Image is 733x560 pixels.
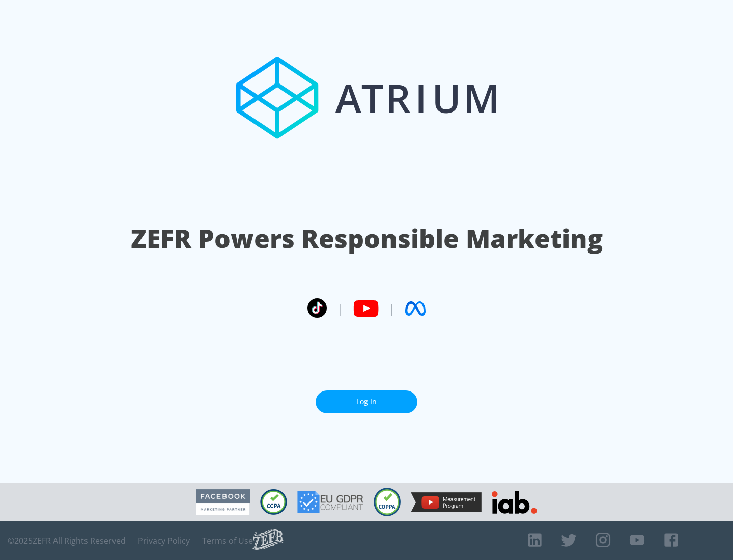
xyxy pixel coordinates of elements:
a: Terms of Use [202,536,253,546]
a: Log In [316,390,417,413]
a: Privacy Policy [138,536,190,546]
img: GDPR Compliant [297,491,363,513]
img: COPPA Compliant [374,488,401,516]
span: | [389,301,395,316]
img: CCPA Compliant [260,489,287,515]
h1: ZEFR Powers Responsible Marketing [131,221,603,256]
img: YouTube Measurement Program [411,492,482,512]
img: IAB [492,491,537,514]
span: | [337,301,343,316]
img: Facebook Marketing Partner [196,489,250,515]
span: © 2025 ZEFR All Rights Reserved [8,536,126,546]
